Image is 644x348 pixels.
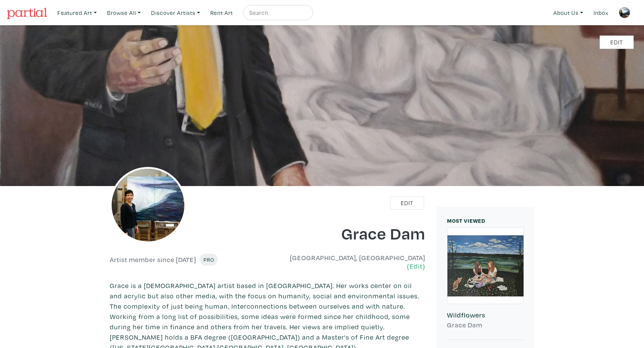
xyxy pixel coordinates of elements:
[550,5,587,21] a: About Us
[447,217,485,224] small: MOST VIEWED
[447,311,524,319] h6: Wildflowers
[249,8,306,18] input: Search
[447,227,524,340] a: Wildflowers Grace Dam
[207,5,236,21] a: Rent Art
[447,321,524,329] h6: Grace Dam
[619,7,630,18] img: phpThumb.php
[110,256,196,264] h6: Artist member since [DATE]
[390,196,424,210] a: Edit
[110,167,186,243] img: phpThumb.php
[590,5,612,21] a: Inbox
[203,256,214,263] span: Pro
[407,262,425,270] a: (Edit)
[104,5,144,21] a: Browse All
[273,254,426,270] h6: [GEOGRAPHIC_DATA], [GEOGRAPHIC_DATA]
[54,5,100,21] a: Featured Art
[600,36,634,49] a: Edit
[273,223,426,243] h1: Grace Dam
[148,5,203,21] a: Discover Artists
